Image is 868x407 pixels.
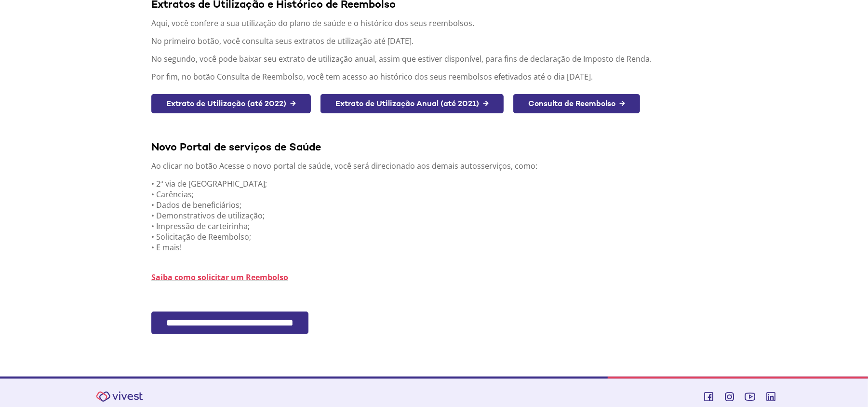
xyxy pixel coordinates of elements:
a: Saiba como solicitar um Reembolso [151,272,288,283]
p: Ao clicar no botão Acesse o novo portal de saúde, você será direcionado aos demais autosserviços,... [151,161,724,171]
a: Extrato de Utilização Anual (até 2021) → [320,94,504,114]
p: Por fim, no botão Consulta de Reembolso, você tem acesso ao histórico dos seus reembolsos efetiva... [151,71,724,82]
p: Aqui, você confere a sua utilização do plano de saúde e o histórico dos seus reembolsos. [151,18,724,28]
div: Novo Portal de serviços de Saúde [151,140,724,153]
p: • 2ª via de [GEOGRAPHIC_DATA]; • Carências; • Dados de beneficiários; • Demonstrativos de utiliza... [151,178,724,253]
p: No primeiro botão, você consulta seus extratos de utilização até [DATE]. [151,36,724,46]
section: <span lang="pt-BR" dir="ltr">FacPlanPortlet - SSO Fácil</span> [151,312,724,358]
p: No segundo, você pode baixar seu extrato de utilização anual, assim que estiver disponível, para ... [151,54,724,64]
a: Extrato de Utilização (até 2022) → [151,94,311,114]
a: Consulta de Reembolso → [513,94,640,114]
